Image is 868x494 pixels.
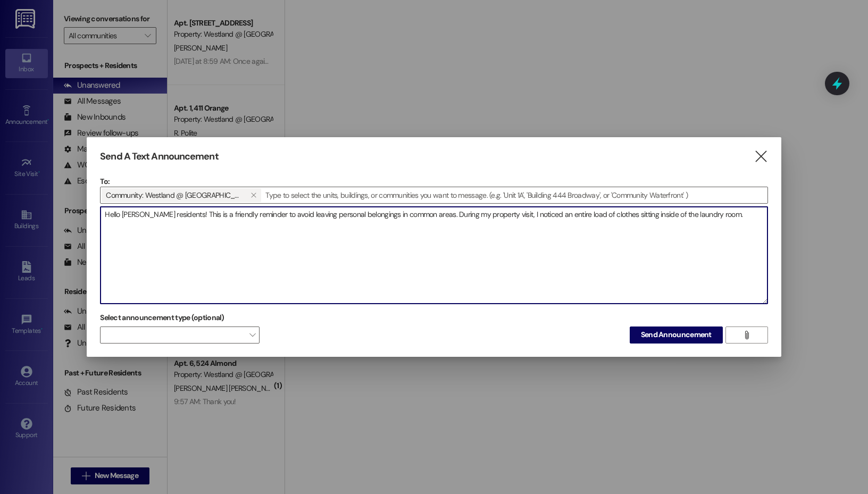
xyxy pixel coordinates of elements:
i:  [754,151,768,162]
label: Select announcement type (optional) [100,309,224,326]
h3: Send A Text Announcement [100,150,218,163]
textarea: Hello [PERSON_NAME] residents! This is a friendly reminder to avoid leaving personal belongings i... [101,207,767,304]
div: Hello [PERSON_NAME] residents! This is a friendly reminder to avoid leaving personal belongings i... [100,206,768,304]
input: Type to select the units, buildings, or communities you want to message. (e.g. 'Unit 1A', 'Buildi... [262,187,767,203]
i:  [742,331,750,339]
span: Community: Westland @ Bixby (3391) [106,188,241,202]
p: To: [100,176,768,187]
span: Send Announcement [641,329,712,340]
i:  [251,191,256,199]
button: Send Announcement [630,326,723,344]
button: Community: Westland @ Bixby (3391) [245,188,261,202]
